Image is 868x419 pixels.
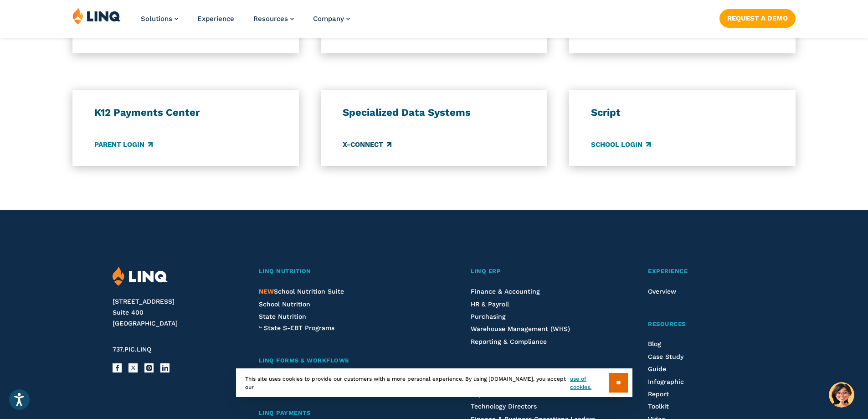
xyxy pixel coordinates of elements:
[259,356,423,366] a: LINQ Forms & Workflows
[648,340,661,347] a: Blog
[648,288,676,295] a: Overview
[343,106,526,119] h3: Specialized Data Systems
[259,267,423,276] a: LINQ Nutrition
[471,325,570,332] a: Warehouse Management (WHS)
[236,368,632,397] div: This site uses cookies to provide our customers with a more personal experience. By using [DOMAIN...
[591,106,774,119] h3: Script
[648,321,686,327] span: Resources
[264,323,334,333] a: State S-EBT Programs
[313,15,344,23] span: Company
[259,409,423,418] a: LINQ Payments
[113,346,151,353] span: 737.PIC.LINQ
[648,268,688,274] span: Experience
[259,268,311,274] span: LINQ Nutrition
[259,288,344,295] a: NEWSchool Nutrition Suite
[197,15,234,23] a: Experience
[113,363,122,372] a: Facebook
[160,363,169,372] a: LinkedIn
[259,300,310,308] a: School Nutrition
[253,15,294,23] a: Resources
[471,268,501,274] span: LINQ ERP
[259,357,349,364] span: LINQ Forms & Workflows
[648,378,684,385] a: Infographic
[72,7,121,25] img: LINQ | K‑12 Software
[259,288,274,295] span: NEW
[471,267,600,276] a: LINQ ERP
[570,375,609,391] a: use of cookies.
[313,15,350,23] a: Company
[259,313,306,320] a: State Nutrition
[343,140,391,150] a: X-Connect
[648,365,666,372] a: Guide
[471,338,547,345] a: Reporting & Compliance
[264,324,334,331] span: State S-EBT Programs
[94,106,277,119] h3: K12 Payments Center
[648,267,755,276] a: Experience
[144,363,154,372] a: Instagram
[259,409,311,416] span: LINQ Payments
[648,353,683,360] a: Case Study
[719,9,796,27] a: Request a Demo
[128,363,138,372] a: X
[471,288,540,295] a: Finance & Accounting
[591,140,651,150] a: School Login
[141,7,350,37] nav: Primary Navigation
[471,313,506,320] a: Purchasing
[648,320,755,329] a: Resources
[141,15,178,23] a: Solutions
[141,15,172,23] span: Solutions
[471,300,509,308] a: HR & Payroll
[829,382,854,408] button: Hello, have a question? Let’s chat.
[113,267,168,286] img: LINQ | K‑12 Software
[259,288,344,295] span: School Nutrition Suite
[94,140,153,150] a: Parent Login
[113,296,237,329] address: [STREET_ADDRESS] Suite 400 [GEOGRAPHIC_DATA]
[253,15,288,23] span: Resources
[719,7,796,27] nav: Button Navigation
